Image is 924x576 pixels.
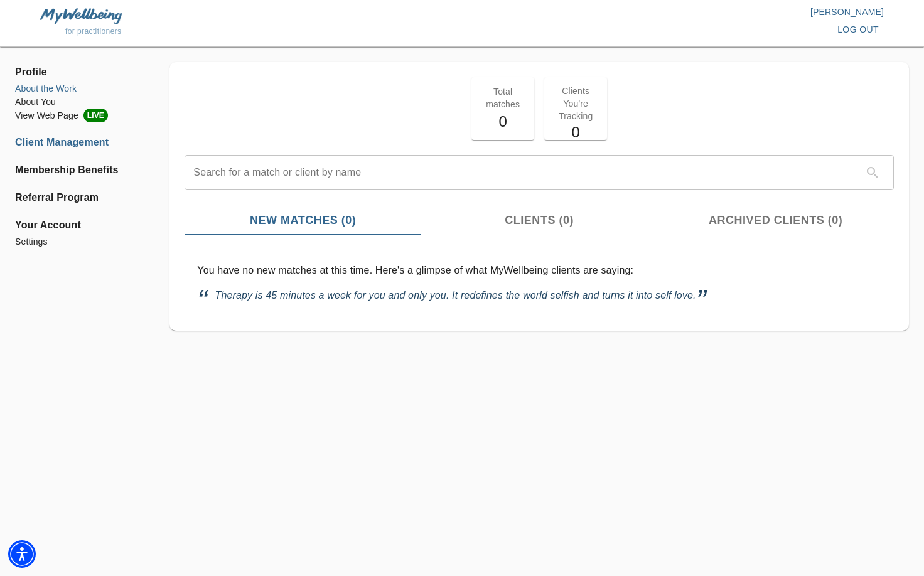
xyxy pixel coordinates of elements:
[832,18,884,41] button: log out
[479,85,527,110] p: Total matches
[15,163,139,178] a: Membership Benefits
[462,6,884,18] p: [PERSON_NAME]
[83,109,108,122] span: LIVE
[15,135,139,150] a: Client Management
[665,212,886,229] span: Archived Clients (0)
[197,263,881,278] p: You have no new matches at this time. Here's a glimpse of what MyWellbeing clients are saying:
[15,82,139,95] a: About the Work
[15,95,139,109] a: About You
[15,109,139,122] li: View Web Page
[479,112,527,132] h5: 0
[429,212,650,229] span: Clients (0)
[15,190,139,205] a: Referral Program
[15,109,139,122] a: View Web PageLIVE
[837,22,879,38] span: log out
[15,235,139,248] a: Settings
[8,540,36,568] div: Accessibility Menu
[552,85,599,122] p: Clients You're Tracking
[192,212,414,229] span: New Matches (0)
[15,65,139,80] span: Profile
[65,27,122,36] span: for practitioners
[15,218,139,233] span: Your Account
[40,8,122,24] img: MyWellbeing
[197,288,881,303] p: Therapy is 45 minutes a week for you and only you. It redefines the world selfish and turns it in...
[552,122,599,142] h5: 0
